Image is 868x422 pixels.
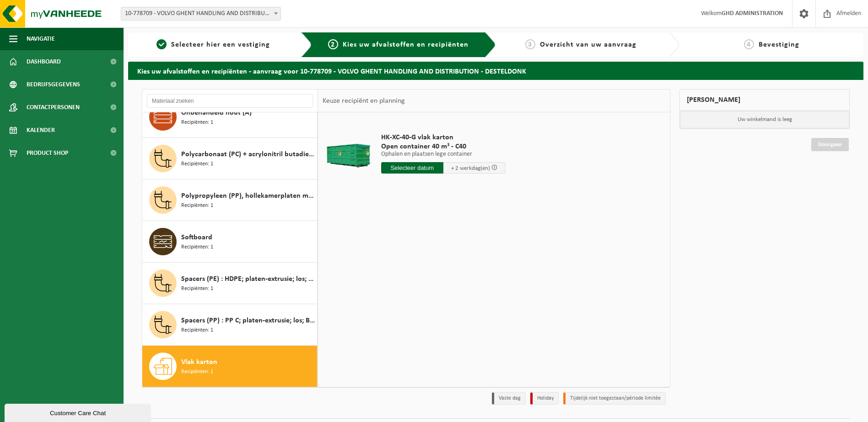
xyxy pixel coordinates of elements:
[5,402,153,422] iframe: chat widget
[181,201,213,210] span: Recipiënten: 1
[722,10,783,17] strong: GHD ADMINISTRATION
[181,326,213,335] span: Recipiënten: 1
[343,41,469,48] span: Kies uw afvalstoffen en recipiënten
[142,96,318,138] button: Onbehandeld hout (A) Recipiënten: 1
[318,90,410,112] div: Keuze recipiënt en planning
[142,138,318,179] button: Polycarbonaat (PC) + acrylonitril butadieen styreen (ABS) onbewerkt, gekleurd Recipiënten: 1
[142,304,318,346] button: Spacers (PP) : PP C; platen-extrusie; los; B ; bont Recipiënten: 1
[381,162,443,174] input: Selecteer datum
[142,221,318,263] button: Softboard Recipiënten: 1
[133,39,294,50] a: 1Selecteer hier een vestiging
[181,285,213,293] span: Recipiënten: 1
[381,142,506,151] span: Open container 40 m³ - C40
[27,142,68,164] span: Product Shop
[181,232,212,243] span: Softboard
[181,368,213,376] span: Recipiënten: 1
[540,41,636,48] span: Overzicht van uw aanvraag
[492,392,526,405] li: Vaste dag
[181,107,252,118] span: Onbehandeld hout (A)
[27,50,61,73] span: Dashboard
[744,39,754,49] span: 4
[142,263,318,304] button: Spacers (PE) : HDPE; platen-extrusie; los; A ; bont Recipiënten: 1
[181,190,315,201] span: Polypropyleen (PP), hollekamerplaten met geweven PP, gekleurd
[142,179,318,221] button: Polypropyleen (PP), hollekamerplaten met geweven PP, gekleurd Recipiënten: 1
[811,138,849,151] a: Doorgaan
[142,346,318,387] button: Vlak karton Recipiënten: 1
[451,165,490,171] span: + 2 werkdag(en)
[679,89,850,111] div: [PERSON_NAME]
[680,111,849,128] p: Uw winkelmand is leeg
[181,315,315,326] span: Spacers (PP) : PP C; platen-extrusie; los; B ; bont
[27,119,55,142] span: Kalender
[381,133,506,142] span: HK-XC-40-G vlak karton
[530,392,559,405] li: Holiday
[27,73,80,96] span: Bedrijfsgegevens
[121,7,281,21] span: 10-778709 - VOLVO GHENT HANDLING AND DISTRIBUTION - DESTELDONK
[181,274,315,285] span: Spacers (PE) : HDPE; platen-extrusie; los; A ; bont
[121,7,280,20] span: 10-778709 - VOLVO GHENT HANDLING AND DISTRIBUTION - DESTELDONK
[563,392,666,405] li: Tijdelijk niet toegestaan/période limitée
[147,94,313,108] input: Materiaal zoeken
[181,149,315,160] span: Polycarbonaat (PC) + acrylonitril butadieen styreen (ABS) onbewerkt, gekleurd
[381,151,506,158] p: Ophalen en plaatsen lege container
[328,39,338,49] span: 2
[27,96,80,119] span: Contactpersonen
[27,27,55,50] span: Navigatie
[759,41,799,48] span: Bevestiging
[181,357,217,368] span: Vlak karton
[181,118,213,127] span: Recipiënten: 1
[525,39,535,49] span: 3
[156,39,167,49] span: 1
[181,243,213,252] span: Recipiënten: 1
[171,41,270,48] span: Selecteer hier een vestiging
[181,160,213,169] span: Recipiënten: 1
[128,62,863,79] h2: Kies uw afvalstoffen en recipiënten - aanvraag voor 10-778709 - VOLVO GHENT HANDLING AND DISTRIBU...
